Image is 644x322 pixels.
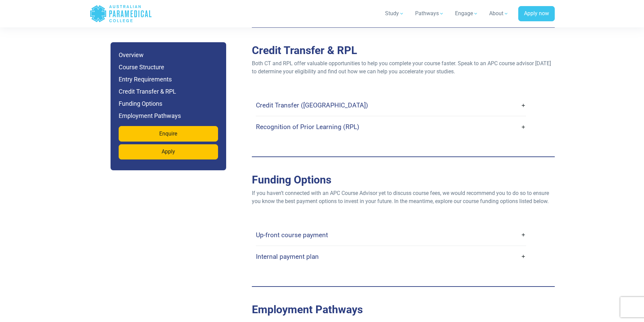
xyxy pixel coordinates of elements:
a: Australian Paramedical College [90,3,152,25]
h2: Employment Pathways [252,303,555,316]
p: If you haven’t connected with an APC Course Advisor yet to discuss course fees, we would recommen... [252,189,555,205]
h4: Up-front course payment [256,231,328,239]
a: Engage [451,4,482,23]
a: Pathways [411,4,448,23]
p: Both CT and RPL offer valuable opportunities to help you complete your course faster. Speak to an... [252,59,555,76]
a: Study [381,4,408,23]
a: Apply now [518,6,555,22]
a: Credit Transfer ([GEOGRAPHIC_DATA]) [256,97,526,113]
h2: Funding Options [252,173,555,186]
h2: Credit Transfer & RPL [252,44,555,57]
a: Recognition of Prior Learning (RPL) [256,119,526,135]
h4: Recognition of Prior Learning (RPL) [256,123,359,131]
a: Internal payment plan [256,249,526,265]
a: Up-front course payment [256,227,526,243]
h4: Internal payment plan [256,253,319,261]
a: About [485,4,513,23]
h4: Credit Transfer ([GEOGRAPHIC_DATA]) [256,101,368,109]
